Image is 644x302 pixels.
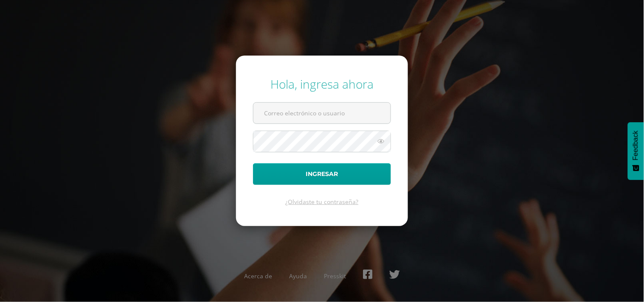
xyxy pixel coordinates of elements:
[632,131,640,160] span: Feedback
[289,272,307,280] a: Ayuda
[244,272,272,280] a: Acerca de
[324,272,346,280] a: Presskit
[253,163,391,185] button: Ingresar
[628,122,644,180] button: Feedback - Mostrar encuesta
[253,76,391,92] div: Hola, ingresa ahora
[286,198,359,206] a: ¿Olvidaste tu contraseña?
[253,103,391,123] input: Correo electrónico o usuario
